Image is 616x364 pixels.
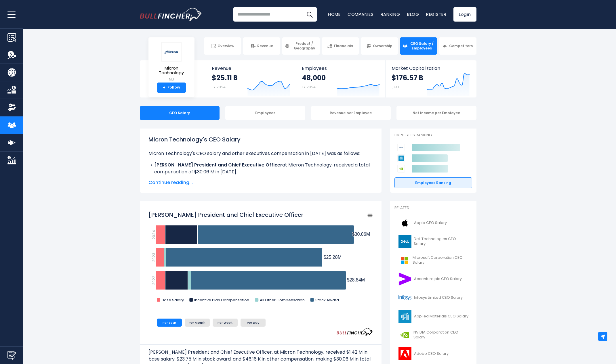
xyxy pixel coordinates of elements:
li: Per Week [213,319,238,327]
a: Accenture plc CEO Salary [394,271,472,287]
span: Infosys Limited CEO Salary [414,295,463,300]
span: Ownership [373,44,392,48]
span: Accenture plc CEO Salary [414,277,462,281]
a: Employees Ranking [394,177,472,188]
a: Microsoft Corporation CEO Salary [394,252,472,268]
img: Ownership [7,103,16,112]
a: Home [328,11,341,17]
text: Base Salary [162,297,184,303]
li: Per Day [241,319,266,327]
span: CEO Salary / Employees [409,41,434,50]
a: Apple CEO Salary [394,215,472,231]
span: Overview [218,44,234,48]
img: NVDA logo [398,329,412,342]
div: Employees [225,106,305,120]
a: Login [453,7,476,22]
div: CEO Salary [140,106,220,120]
img: Micron Technology competitors logo [397,144,405,151]
a: Market Capitalization $176.57 B [DATE] [386,60,476,97]
text: Incentive Plan Compensation [194,297,249,303]
a: Competitors [439,37,476,55]
strong: $25.11 B [212,73,238,82]
img: ACN logo [398,273,412,286]
a: Blog [407,11,419,17]
img: DELL logo [398,235,412,248]
span: Micron Technology [153,66,190,75]
a: Dell Technologies CEO Salary [394,234,472,250]
li: at Micron Technology, received a total compensation of $30.06 M in [DATE]. [148,162,373,175]
a: +Follow [157,83,186,93]
span: Employees [302,66,380,71]
text: 2022 [151,276,156,285]
a: Companies [348,11,374,17]
small: MU [153,77,190,82]
a: Applied Materials CEO Salary [394,309,472,324]
li: Per Month [185,319,210,327]
a: Product / Geography [282,37,319,55]
text: Stock Award [315,297,339,303]
div: Net Income per Employee [396,106,476,120]
span: Financials [334,44,353,48]
tspan: $28.84M [347,277,365,282]
text: All Other Compensation [260,297,305,303]
div: Revenue per Employee [311,106,391,120]
text: 2024 [151,230,156,240]
a: CEO Salary / Employees [400,37,437,55]
tspan: $30.06M [352,232,370,237]
a: Financials [322,37,359,55]
img: NVIDIA Corporation competitors logo [397,165,405,173]
button: Search [302,7,317,22]
b: [PERSON_NAME] President and Chief Executive Officer [154,162,282,168]
span: Continue reading... [148,179,373,186]
span: Market Capitalization [392,66,470,71]
img: ADBE logo [398,347,412,360]
span: Revenue [257,44,273,48]
a: Employees 48,000 FY 2024 [296,60,386,97]
span: Revenue [212,66,290,71]
svg: Sanjay Mehrotra President and Chief Executive Officer [148,208,373,309]
img: MSFT logo [398,254,411,267]
span: NVIDIA Corporation CEO Salary [413,330,469,340]
span: Competitors [449,44,473,48]
a: Go to homepage [140,8,202,21]
img: Bullfincher logo [140,8,202,21]
a: Adobe CEO Salary [394,346,472,362]
p: Micron Technology's CEO salary and other executives compensation in [DATE] was as follows: [148,150,373,157]
a: Micron Technology MU [153,42,190,83]
tspan: $25.28M [323,255,341,260]
li: Per Year [157,319,182,327]
span: Adobe CEO Salary [414,351,449,356]
span: Product / Geography [291,41,317,50]
img: INFY logo [398,291,412,304]
p: Related [394,206,472,210]
a: NVIDIA Corporation CEO Salary [394,327,472,343]
span: Microsoft Corporation CEO Salary [413,255,469,265]
strong: $176.57 B [392,73,423,82]
img: Applied Materials competitors logo [397,154,405,162]
img: AMAT logo [398,310,412,323]
span: Applied Materials CEO Salary [414,314,468,319]
a: Infosys Limited CEO Salary [394,290,472,306]
small: FY 2024 [302,85,316,89]
a: Ranking [381,11,400,17]
a: Ownership [361,37,398,55]
tspan: [PERSON_NAME] President and Chief Executive Officer [148,211,303,219]
text: 2023 [151,253,156,262]
strong: + [163,85,165,90]
a: Revenue [243,37,280,55]
p: Employees Ranking [394,133,472,138]
small: [DATE] [392,85,403,89]
img: AAPL logo [398,217,412,229]
small: FY 2024 [212,85,226,89]
h1: Micron Technology's CEO Salary [148,135,373,144]
span: Apple CEO Salary [414,221,447,225]
a: Revenue $25.11 B FY 2024 [206,60,296,97]
span: Dell Technologies CEO Salary [414,237,468,246]
strong: 48,000 [302,73,326,82]
a: Register [426,11,447,17]
a: Overview [204,37,241,55]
